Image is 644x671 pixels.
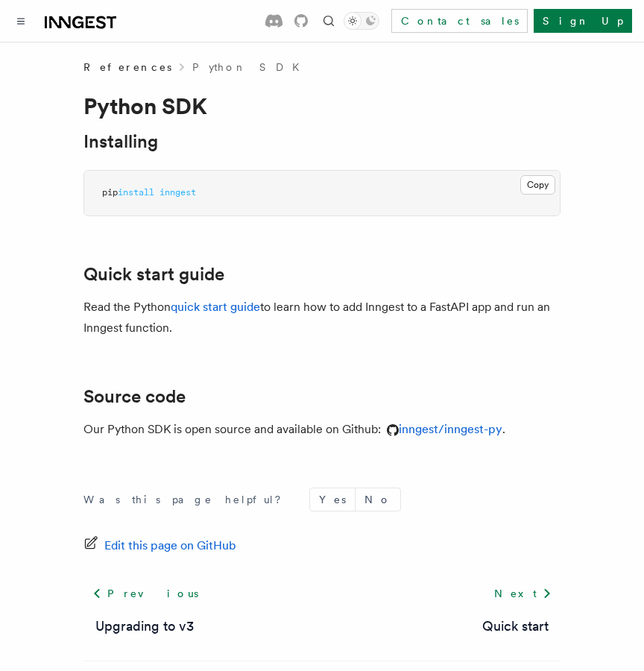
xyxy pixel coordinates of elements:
[83,492,291,507] p: Was this page helpful?
[95,616,194,637] a: Upgrading to v3
[83,92,561,119] h1: Python SDK
[118,187,154,198] span: install
[356,488,400,511] button: No
[192,60,309,75] a: Python SDK
[12,12,30,30] button: Toggle navigation
[534,9,632,33] a: Sign Up
[83,297,561,338] p: Read the Python to learn how to add Inngest to a FastAPI app and run an Inngest function.
[171,300,260,314] a: quick start guide
[160,187,196,198] span: inngest
[381,422,502,436] a: inngest/inngest-py
[83,264,224,285] a: Quick start guide
[83,535,236,556] a: Edit this page on GitHub
[83,131,158,152] a: Installing
[482,616,549,637] a: Quick start
[83,419,561,440] p: Our Python SDK is open source and available on Github: .
[320,12,338,30] button: Find something...
[391,9,528,33] a: Contact sales
[104,535,236,556] span: Edit this page on GitHub
[310,488,355,511] button: Yes
[83,580,206,607] a: Previous
[102,187,118,198] span: pip
[520,175,555,195] button: Copy
[83,386,186,407] a: Source code
[344,12,379,30] button: Toggle dark mode
[485,580,561,607] a: Next
[83,60,171,75] span: References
